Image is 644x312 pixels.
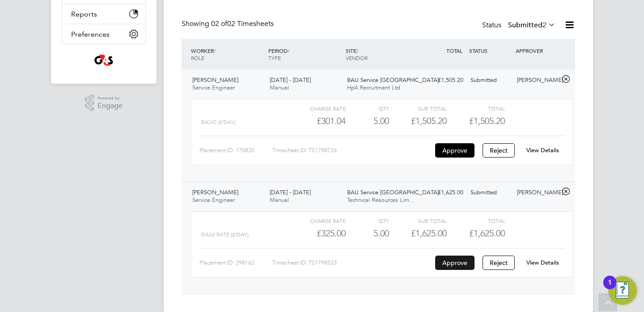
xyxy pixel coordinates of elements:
[192,76,238,84] span: [PERSON_NAME]
[288,47,289,54] span: /
[513,185,560,200] div: [PERSON_NAME]
[191,54,204,61] span: ROLE
[467,73,513,88] div: Submitted
[270,84,289,91] span: Manual
[389,114,447,128] div: £1,505.20
[483,143,515,158] button: Reject
[347,188,439,196] span: BAU Service [GEOGRAPHIC_DATA]
[201,231,249,238] span: Daily Rate (£/day)
[211,19,227,28] span: 02 of
[93,53,115,68] img: g4sssuk-logo-retina.png
[211,19,274,28] span: 02 Timesheets
[513,43,560,59] div: APPROVER
[288,226,346,241] div: £325.00
[356,47,358,54] span: /
[343,43,421,66] div: SITE
[192,188,238,196] span: [PERSON_NAME]
[347,196,415,204] span: Technical Resources Lim…
[214,47,216,54] span: /
[608,282,612,294] div: 1
[288,103,346,114] div: Charge rate
[389,226,447,241] div: £1,625.00
[420,73,467,88] div: £1,505.20
[446,47,462,54] span: TOTAL
[268,54,281,61] span: TYPE
[347,84,400,91] span: Hp4 Recruitment Ltd
[272,143,433,158] div: Timesheet ID: TS1798726
[182,19,275,29] div: Showing
[346,114,389,128] div: 5.00
[199,256,272,270] div: Placement ID: 298162
[346,54,368,61] span: VENDOR
[346,103,389,114] div: QTY
[288,215,346,226] div: Charge rate
[346,215,389,226] div: QTY
[469,228,505,239] span: £1,625.00
[526,259,559,266] a: View Details
[508,21,555,30] label: Submitted
[270,196,289,204] span: Manual
[201,119,236,125] span: Basic (£/day)
[272,256,433,270] div: Timesheet ID: TS1798533
[199,143,272,158] div: Placement ID: 170820
[62,4,145,24] button: Reports
[71,30,110,38] span: Preferences
[389,103,447,114] div: Sub Total
[62,53,146,68] a: Go to home page
[347,76,439,84] span: BAU Service [GEOGRAPHIC_DATA]
[435,256,475,270] button: Approve
[420,185,467,200] div: £1,625.00
[447,103,504,114] div: Total
[270,76,311,84] span: [DATE] - [DATE]
[469,115,505,126] span: £1,505.20
[85,94,123,111] a: Powered byEngage
[435,143,475,158] button: Approve
[389,215,447,226] div: Sub Total
[288,114,346,128] div: £301.04
[346,226,389,241] div: 5.00
[189,43,266,66] div: WORKER
[513,73,560,88] div: [PERSON_NAME]
[447,215,504,226] div: Total
[467,43,513,59] div: STATUS
[482,19,557,32] div: Status
[192,196,235,204] span: Service Engineer
[467,185,513,200] div: Submitted
[542,21,547,30] span: 2
[71,10,97,18] span: Reports
[270,188,311,196] span: [DATE] - [DATE]
[608,276,637,305] button: Open Resource Center, 1 new notification
[526,146,559,154] a: View Details
[483,256,515,270] button: Reject
[97,102,123,110] span: Engage
[62,24,145,44] button: Preferences
[97,94,123,102] span: Powered by
[266,43,343,66] div: PERIOD
[192,84,235,91] span: Service Engineer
